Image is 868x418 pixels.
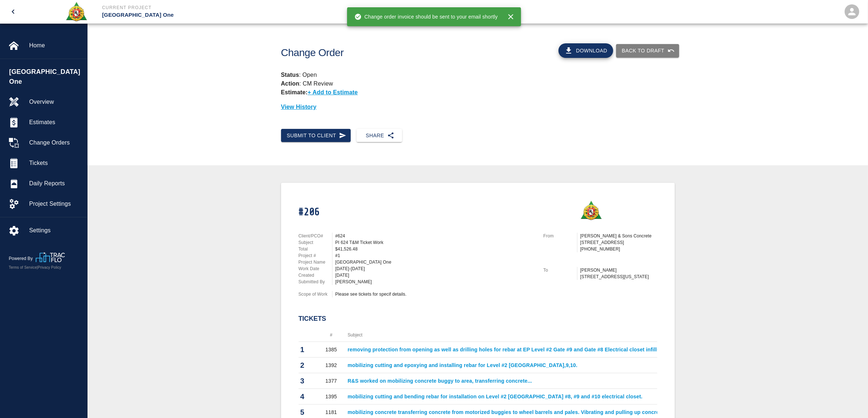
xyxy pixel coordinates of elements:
p: [STREET_ADDRESS] [580,239,657,246]
p: [PHONE_NUMBER] [580,246,657,252]
span: [GEOGRAPHIC_DATA] One [9,67,83,87]
h1: Change Order [281,47,508,59]
strong: Status [281,72,299,78]
h1: #206 [299,206,320,218]
p: [PERSON_NAME] [580,267,657,273]
div: PI 624 T&M Ticket Work [335,239,535,246]
th: # [317,328,346,342]
div: #624 [335,233,535,239]
p: [PERSON_NAME] & Sons Concrete [580,233,657,239]
img: Roger & Sons Concrete [580,200,602,221]
td: 1392 [317,358,346,373]
div: $41,526.48 [335,246,535,252]
a: Terms of Service [9,265,37,269]
span: Project Settings [29,200,81,208]
p: To [544,267,577,273]
p: 1 [300,344,315,355]
p: Subject [299,239,332,246]
div: [DATE]-[DATE] [335,265,535,272]
td: 1377 [317,373,346,389]
div: [DATE] [335,272,535,279]
span: Overview [29,98,81,106]
p: From [544,233,577,239]
span: Home [29,41,81,50]
p: Current Project [102,4,474,11]
p: Client/PCO# [299,233,332,239]
p: [GEOGRAPHIC_DATA] One [102,11,474,19]
span: Tickets [29,159,81,167]
p: : Open [281,71,675,79]
a: removing protection from opening as well as drilling holes for rebar at EP Level #2 Gate #9 and G... [348,347,661,352]
h2: Tickets [299,315,657,323]
span: Daily Reports [29,179,81,188]
p: Powered By [9,255,36,262]
strong: Estimate: [281,89,308,95]
div: Change order invoice should be sent to your email shortly [354,10,498,23]
p: 2 [300,360,315,371]
p: Scope of Work [299,291,332,297]
p: Project Name [299,259,332,265]
div: [PERSON_NAME] [335,279,535,285]
button: Download [558,43,613,58]
a: mobilizing cutting and bending rebar for installation on Level #2 [GEOGRAPHIC_DATA] #8, #9 and #1... [348,394,643,399]
p: : CM Review [281,79,675,88]
p: Total [299,246,332,252]
span: Estimates [29,118,81,127]
a: mobilizing concrete transferring concrete from motorized buggies to wheel barrels and pales. Vibr... [348,409,868,415]
p: Project # [299,252,332,259]
button: open drawer [4,3,22,20]
td: 1395 [317,389,346,405]
div: #1 [335,252,535,259]
img: Roger & Sons Concrete [65,1,87,22]
a: R&S worked on mobilizing concrete buggy to area, transferring concrete... [348,378,532,384]
p: 5 [300,407,315,418]
p: 3 [300,375,315,386]
a: Privacy Policy [38,265,61,269]
span: Change Orders [29,138,81,147]
p: + Add to Estimate [308,89,358,95]
strong: Action [281,80,300,87]
p: View History [281,103,675,111]
p: Work Date [299,265,332,272]
p: Submitted By [299,279,332,285]
button: Submit to Client [281,129,351,142]
button: Share [357,129,402,142]
span: Settings [29,226,81,235]
img: TracFlo [36,252,65,262]
p: Created [299,272,332,279]
span: | [37,265,38,269]
div: [GEOGRAPHIC_DATA] One [335,259,535,265]
p: 4 [300,391,315,402]
a: mobilizing cutting and epoxying and installing rebar for Level #2 [GEOGRAPHIC_DATA],9,10. [348,362,577,368]
iframe: Chat Widget [832,383,868,418]
td: 1385 [317,342,346,358]
button: Back to Draft [616,44,679,58]
div: Please see tickets for specif details. [335,291,535,297]
p: [STREET_ADDRESS][US_STATE] [580,273,657,280]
